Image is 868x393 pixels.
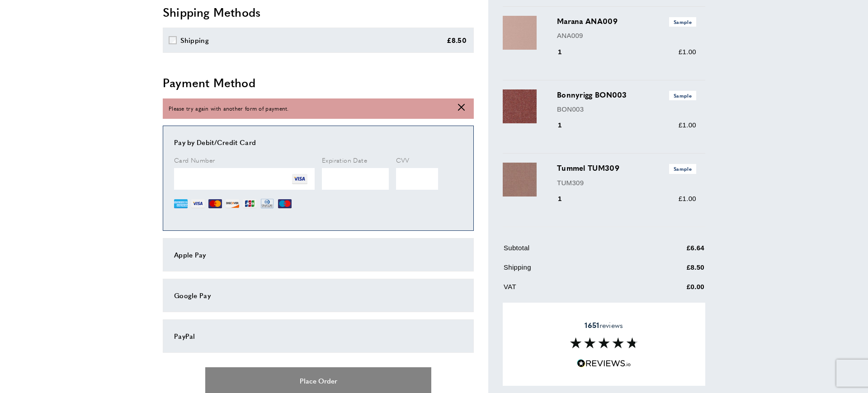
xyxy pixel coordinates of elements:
img: DI.png [226,197,239,211]
td: Shipping [504,262,632,280]
div: Pay by Debit/Credit Card [174,137,462,148]
span: Expiration Date [322,155,367,164]
p: BON003 [557,104,696,115]
img: Tummel TUM309 [503,163,537,196]
h2: Shipping Methods [163,4,474,20]
div: PayPal [174,331,462,342]
td: Subtotal [504,243,632,260]
h2: Payment Method [163,75,474,91]
span: £1.00 [679,48,696,56]
strong: 1651 [585,320,599,330]
span: Sample [669,164,696,173]
span: Sample [669,17,696,27]
span: reviews [585,321,623,330]
span: CVV [396,155,410,164]
td: £15.14 [633,301,704,320]
img: Reviews section [570,337,638,348]
h3: Bonnyrigg BON003 [557,89,696,100]
img: Reviews.io 5 stars [577,359,631,368]
div: Google Pay [174,290,462,301]
td: VAT [504,281,632,299]
img: VI.png [191,197,205,211]
iframe: Secure Credit Card Frame - Credit Card Number [174,168,315,190]
img: DN.png [260,197,274,211]
img: AE.png [174,197,188,211]
td: £8.50 [633,262,704,280]
p: ANA009 [557,30,696,41]
span: £1.00 [679,195,696,202]
h3: Marana ANA009 [557,16,696,27]
td: £6.64 [633,243,704,260]
div: Apple Pay [174,249,462,260]
img: MC.png [208,197,222,211]
span: Sample [669,91,696,100]
h3: Tummel TUM309 [557,163,696,173]
div: 1 [557,120,575,131]
img: VI.png [292,172,307,187]
p: TUM309 [557,178,696,188]
div: £8.50 [447,35,467,46]
img: JCB.png [243,197,256,211]
iframe: Secure Credit Card Frame - Expiration Date [322,168,389,190]
span: £1.00 [679,121,696,129]
img: Bonnyrigg BON003 [503,89,537,123]
span: Please try again with another form of payment. [169,104,289,113]
span: Card Number [174,155,215,164]
td: £0.00 [633,281,704,299]
img: MI.png [278,197,292,211]
div: 1 [557,47,575,57]
td: Grand Total [504,301,632,320]
img: Marana ANA009 [503,16,537,50]
iframe: Secure Credit Card Frame - CVV [396,168,438,190]
div: Shipping [180,35,209,46]
div: 1 [557,193,575,204]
